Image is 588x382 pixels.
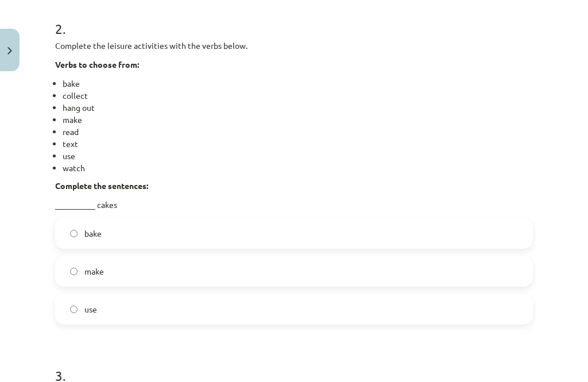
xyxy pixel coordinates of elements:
li: text [63,138,533,150]
li: hang out [63,102,533,114]
p: __________ cakes [55,199,533,211]
li: collect [63,90,533,102]
h1: 2 . [55,1,533,36]
p: Complete the leisure activities with the verbs below. [55,40,533,52]
li: bake [63,78,533,90]
li: make [63,114,533,126]
span: bake [84,227,102,240]
span: use [84,303,97,315]
input: use [70,306,78,313]
li: read [63,126,533,138]
strong: Verbs to choose from: [55,59,139,70]
li: watch [63,162,533,174]
span: make [84,265,104,277]
input: make [70,268,78,275]
input: bake [70,230,78,237]
strong: Complete the sentences: [55,180,148,191]
img: icon-close-lesson-0947bae3869378f0d4975bcd49f059093ad1ed9edebbc8119c70593378902aed.svg [7,47,12,55]
li: use [63,150,533,162]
